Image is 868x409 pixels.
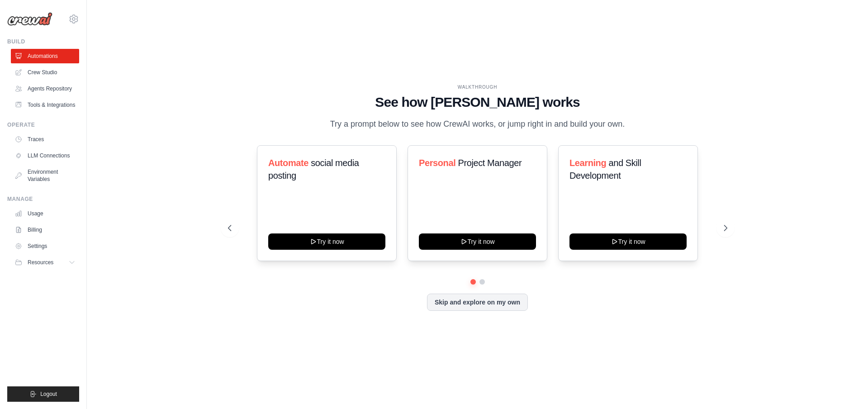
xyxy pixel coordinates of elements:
span: Automate [268,158,308,168]
button: Logout [7,386,79,402]
span: Project Manager [458,158,522,168]
span: Learning [569,158,606,168]
a: Crew Studio [11,65,79,80]
a: Billing [11,223,79,237]
span: Resources [28,259,53,266]
a: Settings [11,239,79,253]
a: Agents Repository [11,81,79,96]
div: Operate [7,121,79,128]
div: Manage [7,195,79,203]
img: Logo [7,12,52,26]
a: LLM Connections [11,148,79,163]
button: Try it now [268,233,385,250]
a: Traces [11,132,79,147]
p: Try a prompt below to see how CrewAI works, or jump right in and build your own. [326,118,630,131]
a: Automations [11,49,79,63]
button: Try it now [419,233,536,250]
button: Skip and explore on my own [427,294,528,311]
div: Build [7,38,79,45]
span: Personal [419,158,455,168]
span: social media posting [268,158,359,181]
a: Tools & Integrations [11,98,79,112]
button: Resources [11,255,79,270]
div: WALKTHROUGH [228,84,727,90]
span: Logout [40,390,57,398]
button: Try it now [569,233,687,250]
a: Environment Variables [11,165,79,186]
a: Usage [11,206,79,221]
h1: See how [PERSON_NAME] works [228,94,727,110]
